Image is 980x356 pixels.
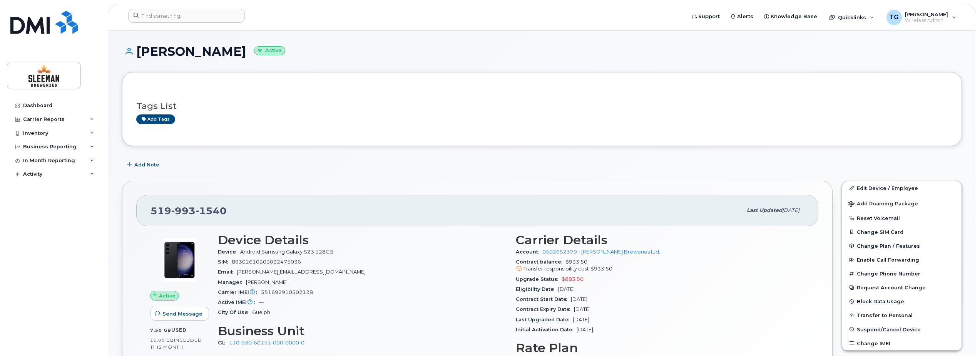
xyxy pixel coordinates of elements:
span: 351692910502128 [261,289,313,295]
button: Block Data Usage [842,294,962,308]
button: Change Phone Number [842,267,962,280]
span: GL [218,340,229,346]
h3: Carrier Details [516,233,804,247]
span: $933.50 [590,266,612,272]
span: 993 [171,205,196,217]
button: Suspend/Cancel Device [842,322,962,336]
h3: Rate Plan [516,341,804,355]
span: included this month [150,337,202,350]
span: 89302610203032475036 [232,259,301,265]
span: Last updated [747,207,782,213]
span: Eligibility Date [516,286,558,292]
a: Add tags [136,114,175,124]
span: $883.50 [562,276,584,282]
a: 0502652379 - [PERSON_NAME] Breweries Ltd. [542,249,660,255]
h3: Tags List [136,101,948,111]
h1: [PERSON_NAME] [122,45,962,58]
button: Change Plan / Features [842,239,962,253]
button: Enable Call Forwarding [842,253,962,267]
span: Change Plan / Features [857,243,920,249]
span: Send Message [162,310,202,317]
span: Last Upgraded Date [516,317,573,322]
button: Add Note [122,158,166,171]
span: Manager [218,279,246,285]
span: Contract Expiry Date [516,306,574,312]
span: 7.50 GB [150,327,171,333]
span: $933.50 [516,259,804,273]
span: 10.00 GB [150,338,174,343]
span: — [259,299,264,305]
button: Change IMEI [842,336,962,350]
span: Android Samsung Galaxy S23 128GB [240,249,333,255]
span: Active IMEI [218,299,259,305]
button: Request Account Change [842,280,962,294]
span: Contract balance [516,259,565,265]
span: Transfer responsibility cost [523,266,589,272]
span: Add Note [134,161,159,168]
span: [DATE] [574,306,590,312]
a: 110-930-60151-000-0000-0 [229,340,304,346]
span: [DATE] [577,327,593,332]
span: SIM [218,259,232,265]
span: 519 [151,205,227,217]
span: Suspend/Cancel Device [857,326,921,332]
span: Email [218,269,237,275]
button: Add Roaming Package [842,195,962,211]
span: Active [159,292,176,299]
span: used [171,327,187,333]
h3: Business Unit [218,324,507,338]
small: Active [254,46,285,55]
span: Device [218,249,240,255]
span: [DATE] [782,207,799,213]
span: Add Roaming Package [848,201,918,208]
span: [DATE] [571,296,587,302]
span: [DATE] [558,286,575,292]
h3: Device Details [218,233,507,247]
button: Change SIM Card [842,225,962,239]
span: Account [516,249,542,255]
span: Enable Call Forwarding [857,257,919,263]
span: Guelph [252,309,270,315]
button: Reset Voicemail [842,211,962,225]
span: City Of Use [218,309,252,315]
span: Carrier IMEI [218,289,261,295]
button: Transfer to Personal [842,308,962,322]
span: [DATE] [573,317,589,322]
img: image20231002-3703462-r49339.jpeg [156,237,202,283]
a: Edit Device / Employee [842,181,962,195]
button: Send Message [150,307,209,321]
span: [PERSON_NAME][EMAIL_ADDRESS][DOMAIN_NAME] [237,269,366,275]
span: 1540 [196,205,227,217]
span: Upgrade Status [516,276,562,282]
span: Contract Start Date [516,296,571,302]
span: Initial Activation Date [516,327,577,332]
span: [PERSON_NAME] [246,279,288,285]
